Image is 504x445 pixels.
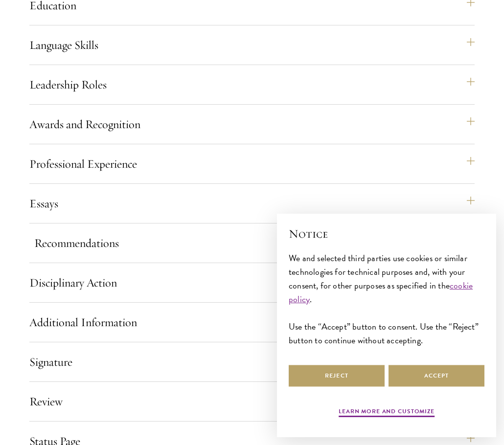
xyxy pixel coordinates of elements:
button: Accept [389,365,484,387]
button: Language Skills [29,33,475,57]
button: Essays [29,192,475,215]
a: cookie policy [289,279,473,306]
h2: Notice [289,225,484,242]
button: Review [29,390,475,413]
button: Learn more and customize [339,407,435,419]
button: Disciplinary Action [29,271,475,294]
div: We and selected third parties use cookies or similar technologies for technical purposes and, wit... [289,251,484,348]
button: Leadership Roles [29,73,475,96]
button: Signature [29,350,475,374]
button: Awards and Recognition [29,112,475,136]
button: Additional Information [29,311,475,334]
button: Recommendations [34,231,480,255]
button: Professional Experience [29,152,475,176]
button: Reject [289,365,385,387]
